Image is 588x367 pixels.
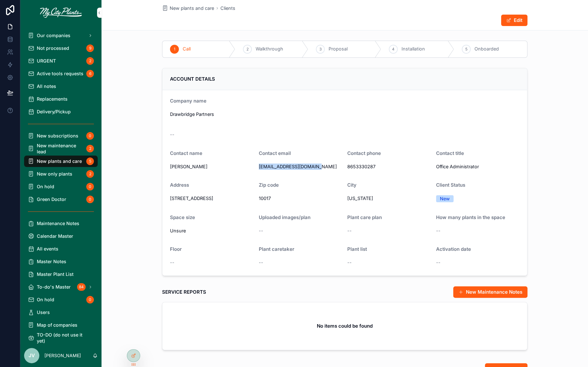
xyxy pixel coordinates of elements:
[24,181,98,192] a: On hold0
[259,246,294,252] span: Plant caretaker
[24,243,98,255] a: All events
[347,246,367,252] span: Plant list
[86,44,94,52] div: 9
[24,93,98,105] a: Replacements
[246,47,249,52] span: 2
[170,98,206,104] span: Company name
[170,195,254,202] span: [STREET_ADDRESS]
[86,57,94,65] div: 2
[37,196,66,202] span: Green Doctor
[24,307,98,318] a: Users
[37,32,70,38] span: Our companies
[29,352,35,359] span: JV
[347,163,431,170] span: 8653330287
[37,96,68,102] span: Replacements
[37,45,69,51] span: Not processed
[86,70,94,77] div: 6
[37,309,50,315] span: Users
[453,286,527,298] button: New Maintenance Notes
[170,228,254,234] span: Unsure
[24,106,98,117] a: Delivery/Pickup
[24,269,98,280] a: Master Plant List
[37,332,91,344] span: TO-DO (do not use it yet)
[170,76,215,82] h2: ACCOUNT DETAILS
[402,46,425,52] span: Installation
[37,220,79,226] span: Maintenance Notes
[170,246,182,252] span: Floor
[436,246,471,252] span: Activation date
[170,214,195,220] span: Space size
[392,47,395,52] span: 4
[170,259,174,266] span: --
[86,132,94,140] div: 0
[170,150,202,156] span: Contact name
[24,43,98,54] a: Not processed9
[259,163,343,170] span: [EMAIL_ADDRESS][DOMAIN_NAME]
[347,182,356,188] span: City
[24,143,98,154] a: New maintenance lead2
[162,289,206,295] h1: SERVICE REPORTS
[24,30,98,41] a: Our companies
[24,256,98,267] a: Master Notes
[347,228,352,234] span: --
[501,15,527,26] button: Edit
[37,171,72,177] span: New only plants
[20,25,101,344] div: scrollable content
[436,259,441,266] span: --
[170,182,189,188] span: Address
[183,46,191,52] span: Call
[259,214,310,220] span: Uploaded images/plan
[436,150,464,156] span: Contact title
[436,163,520,170] span: Office Administrator
[259,150,291,156] span: Contact email
[24,230,98,242] a: Calendar Master
[37,271,74,277] span: Master Plant List
[347,150,381,156] span: Contact phone
[24,194,98,205] a: Green Doctor0
[347,214,382,220] span: Plant care plan
[436,214,505,220] span: How many plants in the space
[170,131,174,138] span: --
[170,5,214,12] span: New plants and care
[37,83,56,89] span: All notes
[259,195,343,202] span: 10017
[37,258,66,264] span: Master Notes
[347,259,352,266] span: --
[37,143,84,155] span: New maintenance lead
[37,133,78,139] span: New subscriptions
[37,70,83,77] span: Active tools requests
[44,352,81,359] p: [PERSON_NAME]
[24,156,98,167] a: New plants and care5
[170,163,254,170] span: [PERSON_NAME]
[174,47,175,52] span: 1
[40,8,82,18] img: App logo
[37,109,71,115] span: Delivery/Pickup
[37,284,71,290] span: To-do's Master
[24,281,98,293] a: To-do's Master84
[77,283,86,291] div: 84
[436,182,465,188] span: Client Status
[86,196,94,203] div: 0
[329,46,348,52] span: Proposal
[37,183,54,190] span: On hold
[347,195,431,202] span: [US_STATE]
[319,47,322,52] span: 3
[259,259,263,266] span: --
[24,332,98,344] a: TO-DO (do not use it yet)
[24,68,98,79] a: Active tools requests6
[440,195,450,202] div: New
[86,183,94,190] div: 0
[24,319,98,331] a: Map of companies
[24,294,98,305] a: On hold0
[37,322,77,328] span: Map of companies
[37,297,54,303] span: On hold
[220,5,235,12] a: Clients
[24,168,98,180] a: New only plants2
[37,58,56,64] span: URGENT
[436,228,441,234] span: --
[24,55,98,67] a: URGENT2
[465,47,467,52] span: 5
[86,170,94,178] div: 2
